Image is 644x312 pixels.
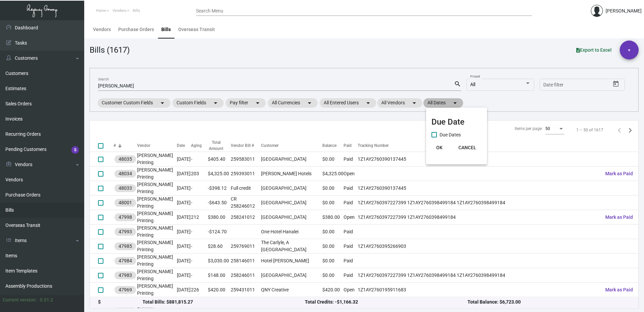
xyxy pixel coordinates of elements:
button: CANCEL [453,141,482,154]
button: OK [429,141,450,154]
mat-card-title: Due Date [431,116,482,128]
div: 0.51.2 [40,296,53,304]
span: CANCEL [458,145,476,150]
div: Current version: [3,296,37,304]
span: Due Dates [440,131,461,139]
span: OK [436,145,443,150]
